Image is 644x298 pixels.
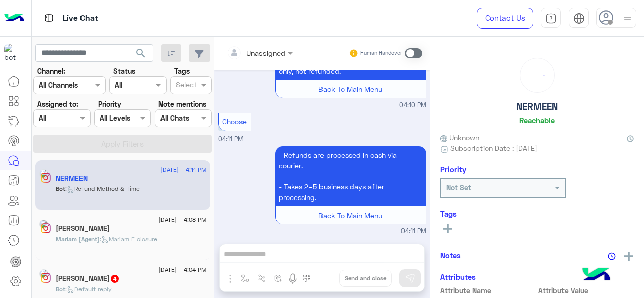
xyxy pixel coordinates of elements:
span: Attribute Name [440,285,536,296]
span: Back To Main Menu [318,211,382,220]
span: 04:10 PM [399,101,426,110]
span: Bot [56,285,65,293]
span: Unknown [440,132,479,143]
p: 27/8/2025, 4:11 PM [275,146,426,206]
h5: NERMEEN [516,101,558,112]
img: tab [43,12,55,24]
img: profile [621,12,634,25]
label: Tags [174,66,190,76]
img: Instagram [41,173,51,183]
h6: Attributes [440,272,476,281]
span: : Refund Method & Time [65,185,140,192]
span: Subscription Date : [DATE] [450,143,537,153]
img: tab [545,13,557,24]
span: 04:11 PM [401,227,426,236]
img: 317874714732967 [4,44,22,62]
a: tab [541,8,561,29]
span: [DATE] - 4:11 PM [160,165,206,174]
img: Instagram [41,273,51,283]
span: Bot [56,185,65,192]
div: Select [174,79,197,92]
h6: Tags [440,209,634,218]
span: : Mariam E closure [100,235,157,243]
img: Logo [4,8,24,29]
img: picture [39,169,48,178]
img: Instagram [41,223,51,233]
span: [DATE] - 4:08 PM [158,215,206,224]
label: Priority [98,98,121,109]
h5: Abdullah Ahmed [56,224,110,233]
h6: Reachable [519,116,555,125]
span: Attribute Value [538,285,634,296]
button: Apply Filters [33,135,212,153]
a: Contact Us [477,8,533,29]
span: search [135,47,147,59]
span: 4 [111,275,119,283]
button: Send and close [339,270,392,287]
span: Mariam (Agent) [56,235,100,243]
p: Live Chat [63,12,98,25]
span: : Default reply [65,285,112,293]
label: Note mentions [158,98,206,109]
img: picture [39,269,48,278]
span: Choose [222,117,247,126]
span: 04:11 PM [218,135,244,143]
small: Human Handover [360,49,403,57]
h5: NERMEEN [56,174,88,183]
span: [DATE] - 4:04 PM [158,265,206,274]
h6: Notes [440,251,461,260]
img: notes [608,252,616,260]
label: Channel: [37,66,65,76]
img: tab [573,13,585,24]
img: picture [39,220,48,229]
div: loading... [523,61,552,90]
button: search [129,44,153,66]
h5: Youssef Maher [56,274,120,283]
label: Assigned to: [37,98,78,109]
span: Back To Main Menu [318,85,382,93]
img: add [624,252,633,261]
img: hulul-logo.png [579,258,614,293]
label: Status [113,66,135,76]
h6: Priority [440,165,466,174]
